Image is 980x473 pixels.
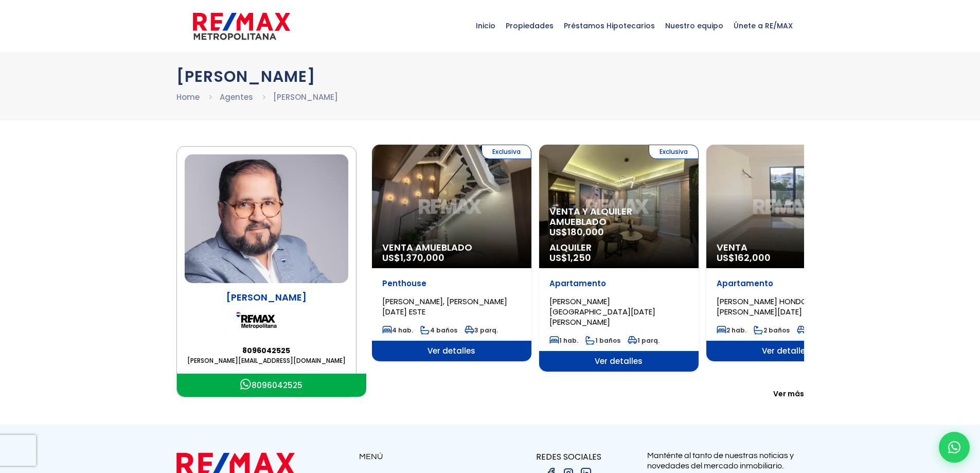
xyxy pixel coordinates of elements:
span: US$ [549,225,604,238]
img: Remax Metropolitana [236,304,297,337]
a: [PERSON_NAME][EMAIL_ADDRESS][DOMAIN_NAME] [185,356,348,366]
p: [PERSON_NAME] [185,291,348,304]
span: Ver más [773,389,804,399]
span: US$ [717,251,771,264]
span: 180,000 [567,225,604,238]
span: Alquiler [549,242,688,253]
a: Agentes [220,92,253,102]
span: Préstamos Hipotecarios [559,10,660,41]
span: Exclusiva [649,145,699,159]
p: Apartamento [717,278,856,289]
span: Propiedades [501,10,559,41]
span: Únete a RE/MAX [728,10,798,41]
span: Venta y alquiler amueblado [549,206,688,227]
a: Venta US$162,000 Apartamento [PERSON_NAME] HONDO, [PERSON_NAME][DATE] 2 hab. 2 baños 2 parq. Ver ... [706,145,866,361]
span: US$ [382,251,444,264]
p: Apartamento [549,278,688,289]
span: 1 baños [585,336,620,345]
div: 3 / 16 [706,145,866,361]
span: 2 baños [754,326,790,335]
a: Home [176,92,200,102]
p: REDES SOCIALES [490,450,647,463]
span: Exclusiva [482,145,531,159]
img: remax-metropolitana-logo [193,11,290,42]
span: 4 baños [420,326,457,335]
a: Icono Whatsapp8096042525 [177,374,366,397]
span: Nuestro equipo [660,10,728,41]
li: [PERSON_NAME] [273,91,338,103]
span: 162,000 [735,251,771,264]
a: 8096042525 [185,345,348,356]
p: Manténte al tanto de nuestras noticias y novedades del mercado inmobiliario. [647,450,804,471]
span: 3 parq. [465,326,498,335]
span: US$ [549,251,591,264]
span: 1,370,000 [400,251,444,264]
span: 1 hab. [549,336,578,345]
span: 2 parq. [797,326,830,335]
span: [PERSON_NAME] HONDO, [PERSON_NAME][DATE] [717,296,809,317]
span: Venta [717,242,856,253]
span: Ver detalles [372,341,531,361]
a: Exclusiva Venta Amueblado US$1,370,000 Penthouse [PERSON_NAME], [PERSON_NAME][DATE] ESTE 4 hab. 4... [372,145,531,361]
span: Ver detalles [706,341,866,361]
span: [PERSON_NAME], [PERSON_NAME][DATE] ESTE [382,296,507,317]
span: Inicio [471,10,501,41]
p: Penthouse [382,278,521,289]
span: Venta Amueblado [382,242,521,253]
span: 4 hab. [382,326,413,335]
a: Exclusiva Venta y alquiler amueblado US$180,000 Alquiler US$1,250 Apartamento [PERSON_NAME][GEOGR... [539,145,699,372]
div: 1 / 16 [372,145,531,361]
span: 1 parq. [628,336,660,345]
span: [PERSON_NAME][GEOGRAPHIC_DATA][DATE][PERSON_NAME] [549,296,655,327]
img: Icono Whatsapp [240,379,252,390]
span: 2 hab. [717,326,746,335]
h1: [PERSON_NAME] [176,67,804,85]
img: Alberto Francis [185,154,348,283]
div: 2 / 16 [539,145,699,372]
span: Ver detalles [539,351,699,372]
p: MENÚ [359,450,490,463]
span: 1,250 [567,251,591,264]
